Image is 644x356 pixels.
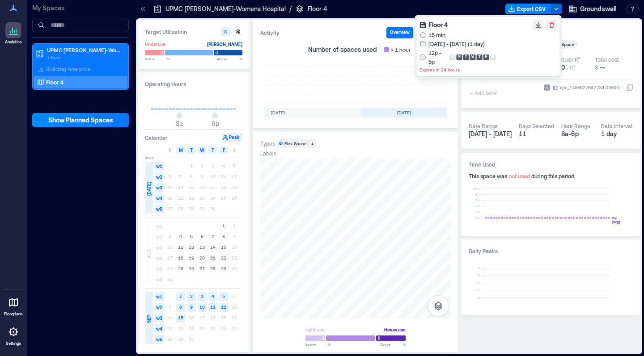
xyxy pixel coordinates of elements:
[419,66,557,73] p: Expires in 24 hours
[458,54,461,61] p: M
[478,273,480,277] tspan: 3
[212,120,219,127] span: 6p
[190,147,193,154] span: T
[475,204,480,208] tspan: 4h
[145,56,170,62] span: Below %
[155,264,164,273] span: w5
[212,147,214,154] span: T
[212,293,214,299] text: 4
[190,293,193,299] text: 2
[155,183,164,192] span: w3
[155,232,164,241] span: w2
[223,147,225,154] span: F
[210,255,216,260] text: 21
[145,133,168,142] h3: Calendar
[309,141,315,146] div: 1
[221,266,226,271] text: 29
[179,293,182,299] text: 1
[222,223,225,228] text: 1
[478,54,481,61] p: T
[428,30,445,39] div: 15 min
[145,27,242,36] h3: Target Utilization
[199,244,205,250] text: 13
[200,147,204,154] span: W
[384,325,406,334] div: Heavy use
[233,147,236,154] span: S
[155,292,164,301] span: w1
[199,266,205,271] text: 27
[289,4,292,13] p: /
[428,21,448,29] span: Floor 4
[176,120,183,127] span: 8a
[553,83,558,92] span: ID
[478,288,480,292] tspan: 1
[428,48,446,66] div: 12p - 5p
[475,216,480,220] tspan: 0h
[601,130,634,138] div: 1 day
[189,255,194,260] text: 19
[179,147,183,154] span: M
[222,234,225,239] text: 8
[178,244,183,250] text: 11
[195,108,361,117] div: [DATE]
[178,266,183,271] text: 25
[221,244,226,250] text: 15
[380,342,406,347] span: Above %
[201,234,203,239] text: 6
[580,4,616,13] span: Groundswell
[475,209,480,214] tspan: 2h
[386,27,413,38] button: Overview
[210,304,216,310] text: 11
[600,63,605,71] span: --
[626,84,633,91] button: IDspc_1488627647234703651
[305,325,324,334] div: Light use
[451,54,454,61] p: S
[508,173,530,179] span: not used
[207,40,242,49] div: [PERSON_NAME]
[601,122,632,130] div: Data Interval
[469,87,501,99] span: + Add label
[32,4,129,13] p: My Spaces
[210,266,216,271] text: 28
[155,162,164,171] span: w1
[155,335,164,344] span: w5
[478,266,480,270] tspan: 4
[1,292,25,319] a: Floorplans
[553,56,580,63] div: Cost per ft²
[491,54,494,61] p: S
[519,122,554,130] div: Days Selected
[519,130,554,138] div: 11
[305,342,330,347] span: Below %
[189,266,194,271] text: 26
[145,249,153,259] span: AUG
[155,194,164,203] span: w4
[178,315,183,320] text: 15
[145,182,153,196] span: [DATE]
[155,254,164,263] span: w4
[199,304,205,310] text: 10
[567,64,575,71] span: / ft²
[190,234,193,239] text: 5
[155,324,164,333] span: w4
[478,281,480,285] tspan: 2
[155,222,164,230] span: w1
[189,244,194,250] text: 12
[475,192,480,197] tspan: 8h
[179,304,182,310] text: 8
[155,243,164,252] span: w3
[46,79,64,86] p: Floor 4
[471,54,474,61] p: W
[566,2,619,16] button: Groundswell
[475,198,480,202] tspan: 6h
[3,321,24,349] a: Settings
[155,205,164,214] span: w5
[473,186,480,191] tspan: 10h
[361,108,447,117] div: [DATE]
[145,315,153,323] span: SEP
[165,4,286,13] p: UPMC [PERSON_NAME]-Womens Hospital
[155,314,164,322] span: w3
[478,295,480,300] tspan: 0
[544,40,588,49] button: Flex Space
[221,255,226,260] text: 22
[222,133,242,142] button: Peak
